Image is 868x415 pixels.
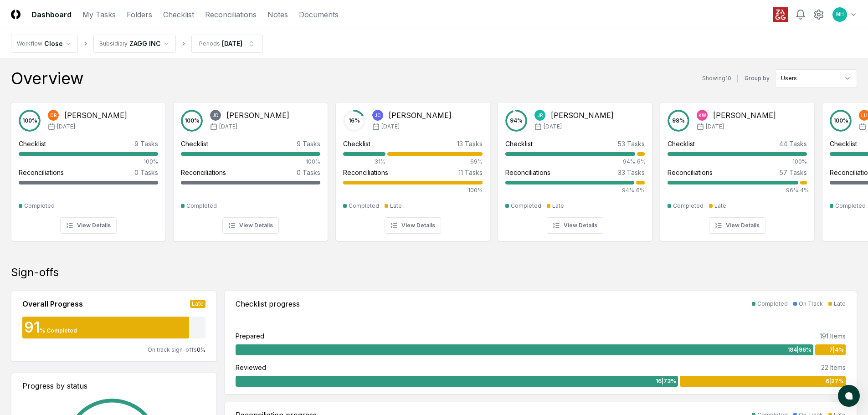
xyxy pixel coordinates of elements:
[861,112,868,119] span: LH
[40,327,77,335] div: % Completed
[551,110,614,121] div: [PERSON_NAME]
[714,202,726,210] div: Late
[387,158,483,166] div: 69%
[800,186,807,195] div: 4%
[780,168,807,177] div: 57 Tasks
[64,110,127,121] div: [PERSON_NAME]
[699,112,706,119] span: KW
[505,168,550,177] div: Reconciliations
[830,139,857,149] div: Checklist
[773,7,788,22] img: ZAGG logo
[511,202,541,210] div: Completed
[349,202,379,210] div: Completed
[297,168,320,177] div: 0 Tasks
[173,95,328,241] a: 100%JD[PERSON_NAME][DATE]Checklist9 Tasks100%Reconciliations0 TasksCompletedView Details
[181,158,320,166] div: 100%
[181,168,226,177] div: Reconciliations
[134,139,158,149] div: 9 Tasks
[148,346,197,353] span: On track sign-offs
[737,74,739,83] div: |
[11,10,21,19] img: Logo
[390,202,402,210] div: Late
[660,95,815,241] a: 98%KW[PERSON_NAME][DATE]Checklist44 Tasks100%Reconciliations57 Tasks96%4%CompletedLateView Details
[181,139,208,149] div: Checklist
[838,385,860,407] button: atlas-launcher
[702,74,731,82] div: Showing 10
[389,110,452,121] div: [PERSON_NAME]
[22,320,40,335] div: 91
[537,112,543,119] span: JR
[11,265,857,280] div: Sign-offs
[226,110,289,121] div: [PERSON_NAME]
[127,9,152,20] a: Folders
[832,6,848,23] button: MH
[835,202,866,210] div: Completed
[236,331,264,341] div: Prepared
[60,217,117,234] button: View Details
[212,112,219,119] span: JD
[799,300,823,308] div: On Track
[236,363,266,372] div: Reviewed
[205,9,257,20] a: Reconciliations
[222,217,279,234] button: View Details
[757,300,788,308] div: Completed
[745,76,770,81] label: Group by
[199,40,220,48] div: Periods
[826,377,844,385] span: 6 | 27 %
[22,380,205,391] div: Progress by status
[668,158,807,166] div: 100%
[297,139,320,149] div: 9 Tasks
[82,9,116,20] a: My Tasks
[458,168,483,177] div: 11 Tasks
[779,139,807,149] div: 44 Tasks
[505,186,634,195] div: 94%
[24,202,55,210] div: Completed
[19,158,158,166] div: 100%
[57,123,75,131] span: [DATE]
[343,186,483,195] div: 100%
[236,298,300,309] div: Checklist progress
[637,158,645,166] div: 6%
[552,202,564,210] div: Late
[343,158,385,166] div: 31%
[197,346,205,353] span: 0 %
[636,186,645,195] div: 6%
[834,300,846,308] div: Late
[820,331,846,341] div: 191 Items
[656,377,676,385] span: 16 | 73 %
[31,9,72,20] a: Dashboard
[836,11,844,18] span: MH
[713,110,776,121] div: [PERSON_NAME]
[335,95,490,241] a: 16%JC[PERSON_NAME][DATE]Checklist13 Tasks31%69%Reconciliations11 Tasks100%CompletedLateView Details
[385,217,441,234] button: View Details
[267,9,288,20] a: Notes
[343,139,370,149] div: Checklist
[219,123,237,131] span: [DATE]
[668,139,695,149] div: Checklist
[190,300,205,308] div: Late
[709,217,765,234] button: View Details
[381,123,400,131] span: [DATE]
[11,69,83,87] div: Overview
[457,139,483,149] div: 13 Tasks
[505,158,635,166] div: 94%
[99,40,128,48] div: Subsidiary
[224,291,857,395] a: Checklist progressCompletedOn TrackLatePrepared191 Items184|96%7|4%Reviewed22 Items16|73%6|27%
[505,139,533,149] div: Checklist
[618,168,645,177] div: 33 Tasks
[343,168,388,177] div: Reconciliations
[673,202,704,210] div: Completed
[11,95,166,241] a: 100%CR[PERSON_NAME][DATE]Checklist9 Tasks100%Reconciliations0 TasksCompletedView Details
[11,35,263,53] nav: breadcrumb
[668,168,713,177] div: Reconciliations
[222,39,242,48] div: [DATE]
[668,186,798,195] div: 96%
[22,298,83,309] div: Overall Progress
[544,123,562,131] span: [DATE]
[19,168,64,177] div: Reconciliations
[17,40,42,48] div: Workflow
[706,123,724,131] span: [DATE]
[498,95,652,241] a: 94%JR[PERSON_NAME][DATE]Checklist53 Tasks94%6%Reconciliations33 Tasks94%6%CompletedLateView Details
[375,112,381,119] span: JC
[787,346,812,354] span: 184 | 96 %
